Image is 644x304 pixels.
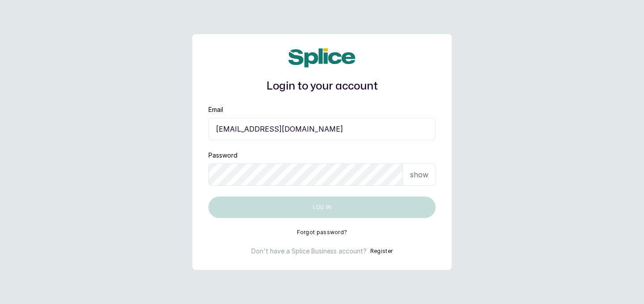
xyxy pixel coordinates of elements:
label: Password [208,151,237,160]
label: Email [208,105,223,114]
button: Register [370,247,393,256]
input: email@acme.com [208,118,436,140]
button: Log in [208,197,436,218]
h1: Login to your account [208,78,436,94]
button: Forgot password? [297,229,347,236]
p: show [410,169,428,180]
p: Don't have a Splice Business account? [251,247,367,256]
